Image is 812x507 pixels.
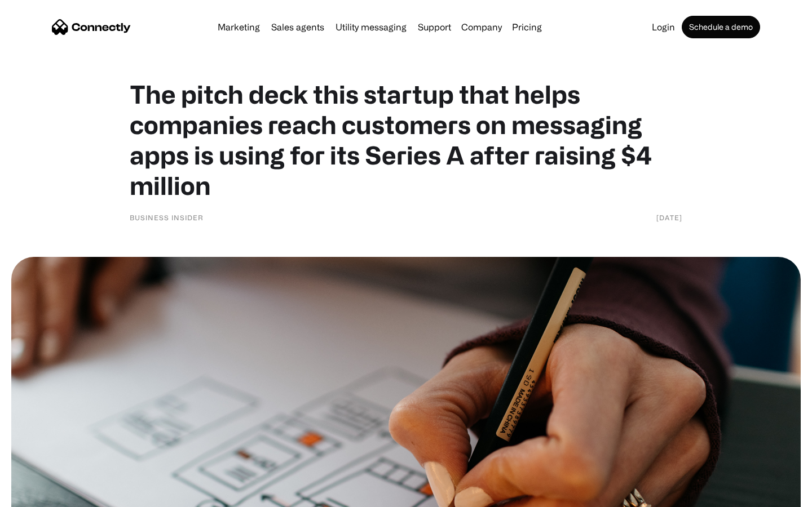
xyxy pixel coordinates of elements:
[213,23,264,32] a: Marketing
[461,19,502,35] div: Company
[130,79,682,201] h1: The pitch deck this startup that helps companies reach customers on messaging apps is using for i...
[331,23,411,32] a: Utility messaging
[647,23,679,32] a: Login
[413,23,456,32] a: Support
[656,212,682,223] div: [DATE]
[682,16,760,38] a: Schedule a demo
[267,23,329,32] a: Sales agents
[458,19,505,35] div: Company
[52,19,131,35] a: home
[130,212,204,223] div: Business Insider
[507,23,546,32] a: Pricing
